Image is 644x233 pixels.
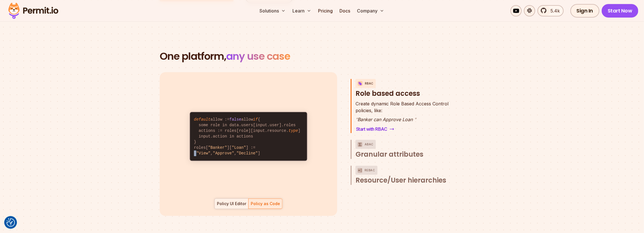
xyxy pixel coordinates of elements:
[289,128,298,133] span: type
[217,201,246,207] div: Policy UI Editor
[257,5,288,16] button: Solutions
[6,218,15,227] button: Consent Preferences
[232,145,246,150] span: "Loan"
[356,117,357,122] span: "
[226,49,290,63] span: any use case
[194,117,210,122] span: default
[356,100,461,133] div: RBACRole based access
[290,5,314,16] button: Learn
[365,166,375,175] p: ReBAC
[356,166,461,185] button: ReBACResource/User hierarchies
[196,151,210,156] span: "View"
[213,151,234,156] span: "Approve"
[355,5,387,16] button: Company
[337,5,352,16] a: Docs
[356,125,395,133] a: Start with RBAC
[230,117,241,122] span: false
[356,100,448,107] span: Create dynamic Role Based Access Control
[237,151,258,156] span: "Decline"
[160,51,484,62] h2: One platform,
[253,117,258,122] span: if
[547,7,560,14] span: 5.4k
[356,176,446,185] span: Resource/User hierarchies
[538,5,564,16] a: 5.4k
[6,218,15,227] img: Revisit consent button
[570,4,599,17] a: Sign In
[214,198,248,209] button: Policy UI Editor
[6,1,61,20] img: Permit logo
[356,150,423,159] span: Granular attributes
[602,4,639,17] a: Start Now
[356,116,448,123] p: Banker can Approve Loan
[316,5,335,16] a: Pricing
[190,112,307,161] code: allow := allow { some role in data.users[input.user].roles actions := roles[role][input.resource....
[365,140,374,149] p: ABAC
[208,145,227,150] span: "Banker"
[356,140,461,159] button: ABACGranular attributes
[356,100,448,114] p: policies, like:
[414,117,416,122] span: "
